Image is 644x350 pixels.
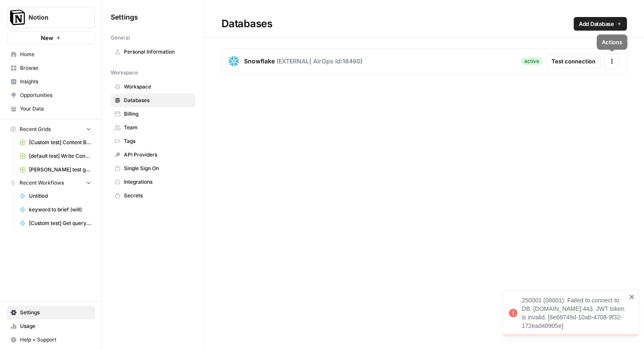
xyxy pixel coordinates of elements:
[124,83,192,91] span: Workspace
[29,13,80,22] span: Notion
[29,139,91,146] span: [Custom test] Content Brief
[111,34,130,42] span: General
[20,51,91,58] span: Home
[111,80,195,94] a: Workspace
[124,137,192,145] span: Tags
[20,105,91,113] span: Your Data
[124,97,192,104] span: Databases
[20,125,51,133] span: Recent Grids
[20,91,91,99] span: Opportunities
[111,121,195,134] a: Team
[546,54,601,68] button: Test connection
[124,178,192,186] span: Integrations
[124,192,192,199] span: Secrets
[111,107,195,121] a: Billing
[204,17,644,31] div: Databases
[20,64,91,72] span: Browse
[111,134,195,148] a: Tags
[111,162,195,175] a: Single Sign On
[29,152,91,160] span: [default test] Write Content Briefs
[7,176,95,189] button: Recent Workflows
[124,124,192,131] span: Team
[29,206,91,213] span: keyword to brief (will)
[124,165,192,172] span: Single Sign On
[552,57,595,65] span: Test connection
[124,110,192,118] span: Billing
[7,31,95,44] button: New
[7,306,95,319] a: Settings
[111,175,195,189] a: Integrations
[111,45,195,59] a: Personal Information
[7,75,95,88] a: Insights
[16,136,95,149] a: [Custom test] Content Brief
[41,34,53,42] span: New
[16,216,95,230] a: [Custom test] Get query fanout from topic
[521,57,543,65] div: active
[244,57,275,65] span: Snowflake
[574,17,627,31] a: Add Database
[7,102,95,116] a: Your Data
[111,148,195,162] a: API Providers
[20,336,91,344] span: Help + Support
[522,296,627,330] div: 250001 (08001): Failed to connect to DB: [DOMAIN_NAME]:443. JWT token is invalid. [8e68749d-10ab-...
[7,123,95,136] button: Recent Grids
[20,78,91,85] span: Insights
[111,12,138,22] span: Settings
[111,69,138,77] span: Workspace
[629,293,635,300] button: close
[7,7,95,28] button: Workspace: Notion
[20,179,64,187] span: Recent Workflows
[7,88,95,102] a: Opportunities
[10,10,25,25] img: Notion Logo
[29,219,91,227] span: [Custom test] Get query fanout from topic
[16,163,95,176] a: [PERSON_NAME] test grid
[124,48,192,56] span: Personal Information
[16,189,95,203] a: Untitled
[29,192,91,200] span: Untitled
[16,149,95,163] a: [default test] Write Content Briefs
[29,166,91,174] span: [PERSON_NAME] test grid
[276,57,362,65] span: ( EXTERNAL | AirOps Id: 18480 )
[20,309,91,316] span: Settings
[7,61,95,75] a: Browse
[124,151,192,159] span: API Providers
[20,322,91,330] span: Usage
[16,203,95,216] a: keyword to brief (will)
[111,94,195,107] a: Databases
[111,189,195,202] a: Secrets
[7,48,95,61] a: Home
[7,333,95,347] button: Help + Support
[7,319,95,333] a: Usage
[579,20,614,28] span: Add Database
